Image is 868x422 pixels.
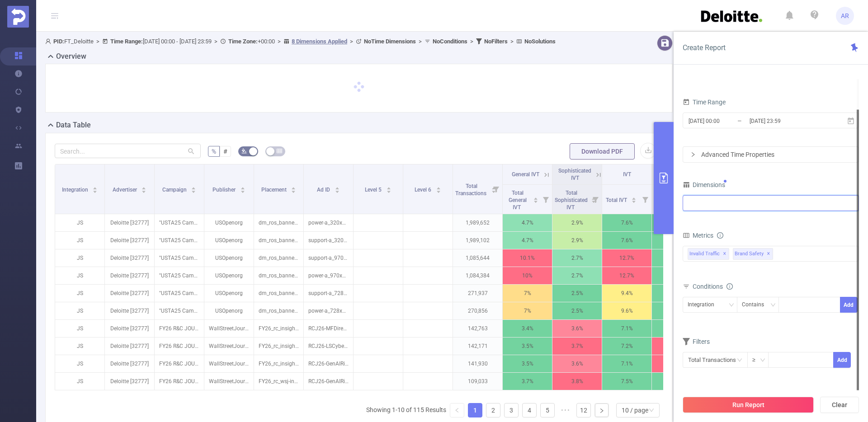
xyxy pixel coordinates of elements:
[552,338,602,355] p: 3.7%
[304,232,353,249] p: support-a_320x50.zip [5520887]
[683,98,726,106] span: Time Range
[386,186,391,188] i: icon: caret-up
[558,168,591,181] span: Sophisticated IVT
[602,373,651,390] p: 7.5%
[589,185,602,214] i: Filter menu
[155,338,204,355] p: FY26 R&C JOURNAL [277705]
[454,408,460,413] i: icon: left
[45,38,556,45] span: FT_Deloitte [DATE] 00:00 - [DATE] 23:59 +00:00
[291,186,296,191] div: Sort
[503,320,552,337] p: 3.4%
[55,373,104,390] p: JS
[503,232,552,249] p: 4.7%
[726,283,733,290] i: icon: info-circle
[204,355,254,372] p: WallStreetJournal
[552,285,602,302] p: 2.5%
[649,408,654,414] i: icon: down
[552,214,602,231] p: 2.9%
[155,302,204,319] p: "USTA25 Campaign" [285517]
[508,38,516,45] span: >
[105,214,154,231] p: Deloitte [32777]
[693,283,733,290] span: Conditions
[155,373,204,390] p: FY26 R&C JOURNAL [277705]
[436,186,441,191] div: Sort
[688,115,761,127] input: Start date
[55,320,104,337] p: JS
[606,197,628,203] span: Total IVT
[455,183,488,197] span: Total Transactions
[254,355,303,372] p: FY26_rc_insights-article-page_300x250 [9528390]
[113,187,138,193] span: Advertiser
[733,248,773,260] span: Brand Safety
[450,403,464,417] li: Previous Page
[141,186,146,191] div: Sort
[688,297,721,312] div: Integration
[490,164,502,214] i: Filter menu
[53,38,64,45] b: PID:
[254,320,303,337] p: FY26_rc_insights-article-page_300x250 [9528390]
[254,338,303,355] p: FY26_rc_insights-article-page_300x250 [9528390]
[632,196,637,199] i: icon: caret-up
[533,199,538,202] i: icon: caret-down
[723,249,726,259] span: ✕
[539,185,552,214] i: Filter menu
[261,187,288,193] span: Placement
[504,403,519,417] li: 3
[639,185,651,214] i: Filter menu
[254,249,303,267] p: dm_ros_banner_970x90 [9772471]
[55,285,104,302] p: JS
[335,186,340,188] i: icon: caret-up
[503,373,552,390] p: 3.7%
[304,214,353,231] p: power-a_320x50.zip [5520877]
[632,199,637,202] i: icon: caret-down
[453,355,502,372] p: 141,930
[142,189,146,192] i: icon: caret-down
[512,171,539,178] span: General IVT
[105,285,154,302] p: Deloitte [32777]
[576,403,591,417] li: 12
[602,302,651,319] p: 9.6%
[522,403,537,417] li: 4
[717,232,723,239] i: icon: info-circle
[690,152,696,157] i: icon: right
[453,232,502,249] p: 1,989,102
[241,148,247,154] i: icon: bg-colors
[602,249,651,267] p: 12.7%
[552,302,602,319] p: 2.5%
[688,248,729,260] span: Invalid Traffic
[602,338,651,355] p: 7.2%
[292,38,347,45] u: 8 Dimensions Applied
[386,189,391,192] i: icon: caret-down
[204,338,254,355] p: WallStreetJournal
[453,249,502,267] p: 1,085,644
[484,38,508,45] b: No Filters
[652,285,701,302] p: 0%
[742,297,770,312] div: Contains
[304,320,353,337] p: RCJ26-MFDirectors-s_300x250.jpg [5523177]
[602,285,651,302] p: 9.4%
[92,186,98,191] div: Sort
[467,38,476,45] span: >
[453,302,502,319] p: 270,856
[622,403,648,417] div: 10 / page
[602,214,651,231] p: 7.6%
[623,171,631,178] span: IVT
[760,357,765,364] i: icon: down
[204,302,254,319] p: USOpenorg
[204,285,254,302] p: USOpenorg
[155,285,204,302] p: "USTA25 Campaign" [285517]
[770,302,776,309] i: icon: down
[652,267,701,284] p: 0%
[523,403,536,417] a: 4
[683,147,859,162] div: icon: rightAdvanced Time Properties
[468,403,482,417] a: 1
[840,297,858,313] button: Add
[503,267,552,284] p: 10%
[304,373,353,390] p: RCJ26-GenAIRisks-s_300x250.jpg [5523175]
[558,403,573,417] span: •••
[304,267,353,284] p: power-a_970x90.zip [5520883]
[468,403,482,417] li: 1
[841,7,849,25] span: AR
[652,214,701,231] p: 0%
[56,51,86,62] h2: Overview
